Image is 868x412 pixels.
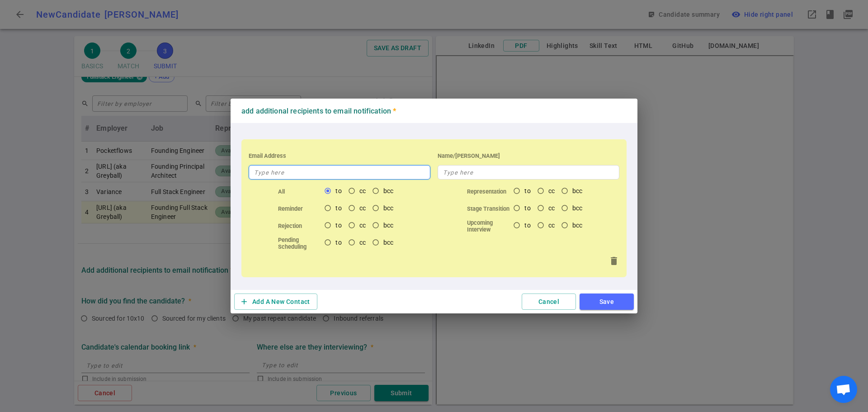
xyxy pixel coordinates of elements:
[830,376,857,403] div: Open chat
[548,187,555,194] span: cc
[241,107,396,115] strong: Add additional recipients to email notification
[524,204,530,212] span: to
[359,222,366,229] span: cc
[335,187,341,194] span: to
[524,187,530,194] span: to
[359,204,366,212] span: cc
[249,165,430,180] input: Type here
[548,204,555,212] span: cc
[572,187,582,194] span: bcc
[359,239,366,246] span: cc
[249,152,286,159] h3: Email Address
[438,152,619,159] h3: Name/[PERSON_NAME]
[335,204,341,212] span: to
[234,294,317,310] button: addAdd A New Contact
[522,294,576,310] button: Cancel
[278,188,321,195] h3: All
[359,187,366,194] span: cc
[383,239,393,246] span: bcc
[383,222,393,229] span: bcc
[438,165,619,180] input: Type here
[467,219,510,233] h3: Upcoming interview
[278,223,321,229] h3: Rejection
[335,222,341,229] span: to
[467,205,510,212] h3: Stage Transition
[383,187,393,194] span: bcc
[572,204,582,212] span: bcc
[524,222,530,229] span: to
[605,252,623,270] button: Remove contact
[240,297,249,306] i: add
[467,188,510,195] h3: Representation
[609,256,619,266] i: delete
[548,222,555,229] span: cc
[278,205,321,212] h3: Reminder
[572,222,582,229] span: bcc
[580,294,634,310] button: Save
[383,204,393,212] span: bcc
[278,237,321,250] h3: Pending scheduling
[335,239,341,246] span: to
